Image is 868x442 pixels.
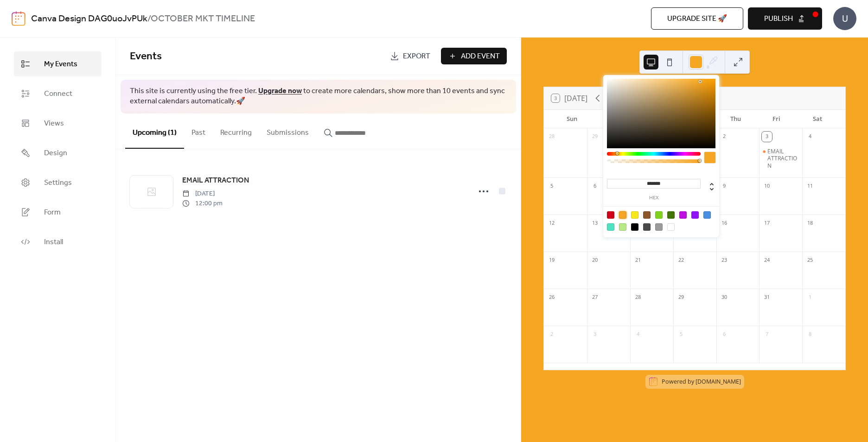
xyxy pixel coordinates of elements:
[607,223,614,231] div: #50E3C2
[662,378,741,385] div: Powered by
[719,132,729,142] div: 2
[667,211,675,219] div: #417505
[805,132,815,142] div: 4
[130,46,162,67] span: Events
[764,13,793,25] span: Publish
[151,10,255,28] b: OCTOBER MKT TIMELINE
[44,148,67,159] span: Design
[655,223,663,231] div: #9B9B9B
[547,255,557,265] div: 19
[182,199,223,208] span: 12:00 pm
[679,211,687,219] div: #BD10E0
[213,114,259,148] button: Recurring
[719,255,729,265] div: 23
[125,114,184,149] button: Upcoming (1)
[607,211,614,219] div: #D0021B
[696,378,741,385] a: [DOMAIN_NAME]
[631,211,638,219] div: #F8E71C
[643,223,651,231] div: #4A4A4A
[590,329,600,339] div: 3
[676,329,686,339] div: 5
[651,7,743,30] button: Upgrade site 🚀
[44,207,61,218] span: Form
[719,292,729,302] div: 30
[14,170,102,195] a: Settings
[130,86,507,107] span: This site is currently using the free tier. to create more calendars, show more than 10 events an...
[44,88,72,100] span: Connect
[590,255,600,265] div: 20
[767,148,798,170] div: EMAIL ATTRACTION
[762,181,772,191] div: 10
[619,211,626,219] div: #F5A623
[14,111,102,136] a: Views
[762,329,772,339] div: 7
[44,59,77,70] span: My Events
[182,175,249,186] span: EMAIL ATTRACTION
[762,132,772,142] div: 3
[633,292,643,302] div: 28
[703,211,711,219] div: #4A90E2
[383,48,437,64] a: Export
[805,218,815,228] div: 18
[667,13,727,25] span: Upgrade site 🚀
[797,110,838,128] div: Sat
[547,329,557,339] div: 2
[14,229,102,254] a: Install
[715,110,756,128] div: Thu
[667,223,675,231] div: #FFFFFF
[762,255,772,265] div: 24
[12,11,26,26] img: logo
[551,110,592,128] div: Sun
[805,255,815,265] div: 25
[590,181,600,191] div: 6
[719,181,729,191] div: 9
[805,329,815,339] div: 8
[607,196,701,201] label: hex
[655,211,663,219] div: #7ED321
[619,223,626,231] div: #B8E986
[441,48,507,64] button: Add Event
[258,84,302,98] a: Upgrade now
[691,211,699,219] div: #9013FE
[590,132,600,142] div: 29
[631,223,638,231] div: #000000
[756,110,797,128] div: Fri
[748,7,822,30] button: Publish
[31,10,147,28] a: Canva Design DAG0uoJvPUk
[643,211,651,219] div: #8B572A
[719,218,729,228] div: 16
[14,81,102,106] a: Connect
[461,51,500,62] span: Add Event
[182,189,223,199] span: [DATE]
[259,114,316,148] button: Submissions
[719,329,729,339] div: 6
[547,292,557,302] div: 26
[403,51,430,62] span: Export
[44,177,72,189] span: Settings
[44,237,63,248] span: Install
[762,292,772,302] div: 31
[14,200,102,225] a: Form
[762,218,772,228] div: 17
[805,292,815,302] div: 1
[590,218,600,228] div: 13
[547,218,557,228] div: 12
[44,118,64,129] span: Views
[676,255,686,265] div: 22
[633,329,643,339] div: 4
[547,132,557,142] div: 28
[147,10,151,28] b: /
[805,181,815,191] div: 11
[14,51,102,76] a: My Events
[590,292,600,302] div: 27
[633,255,643,265] div: 21
[547,181,557,191] div: 5
[184,114,213,148] button: Past
[759,148,802,170] div: EMAIL ATTRACTION
[182,175,249,187] a: EMAIL ATTRACTION
[833,7,856,30] div: U
[592,110,633,128] div: Mon
[14,140,102,165] a: Design
[676,292,686,302] div: 29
